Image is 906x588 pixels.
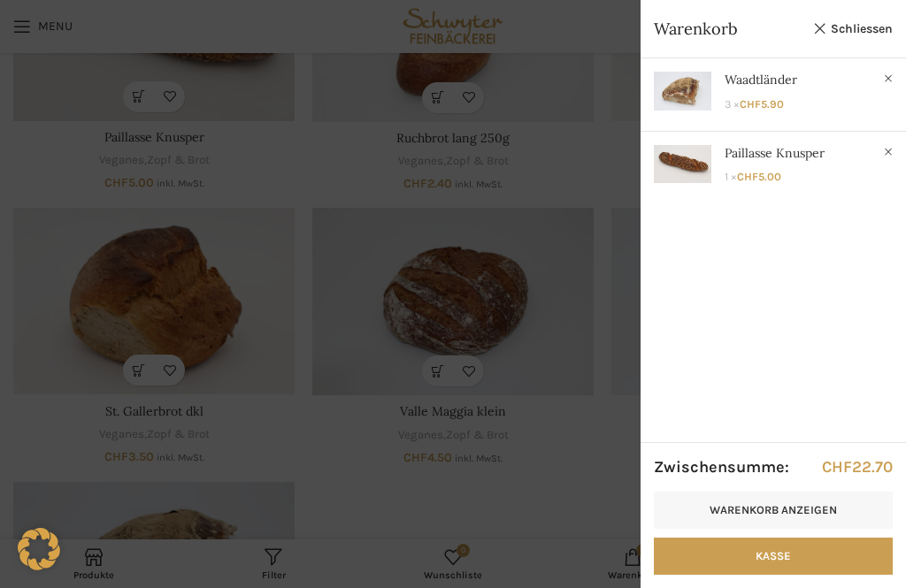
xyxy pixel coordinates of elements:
[879,143,897,161] a: Paillasse Knusper aus dem Warenkorb entfernen
[654,18,804,40] span: Warenkorb
[654,538,893,575] a: Kasse
[879,70,897,88] a: Waadtländer aus dem Warenkorb entfernen
[822,457,893,477] bdi: 22.70
[654,456,789,478] strong: Zwischensumme:
[641,132,906,196] a: Anzeigen
[822,457,852,477] span: CHF
[813,18,893,40] a: Schliessen
[654,492,893,529] a: Warenkorb anzeigen
[641,58,906,123] a: Anzeigen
